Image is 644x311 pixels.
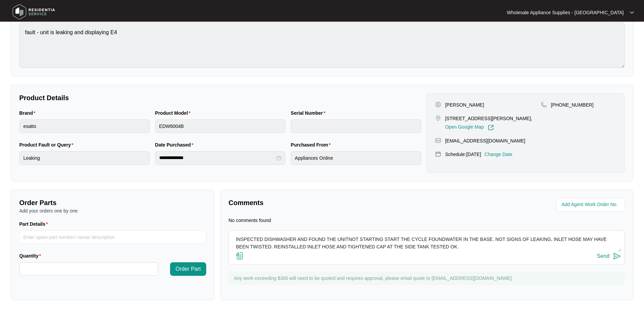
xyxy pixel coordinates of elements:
[19,207,206,214] p: Add your orders one by one
[435,151,441,157] img: map-pin
[19,230,206,244] input: Part Details
[291,141,333,148] label: Purchased From
[597,253,610,259] div: Send
[597,252,621,261] button: Send
[19,93,421,103] p: Product Details
[507,9,624,16] p: Wholesale Appliance Supplies - [GEOGRAPHIC_DATA]
[445,115,532,122] p: [STREET_ADDRESS][PERSON_NAME],
[234,275,621,282] p: Any work exceeding $300 will need to be quoted and requires approval, please email quote to [EMAI...
[19,119,150,133] input: Brand
[19,151,150,165] input: Product Fault or Query
[445,137,525,144] p: [EMAIL_ADDRESS][DOMAIN_NAME]
[435,137,441,143] img: map-pin
[445,151,481,158] p: Schedule: [DATE]
[229,217,271,224] p: No comments found
[435,102,441,108] img: user-pin
[551,102,594,108] p: [PHONE_NUMBER]
[236,252,244,260] img: file-attachment-doc.svg
[630,11,634,14] img: dropdown arrow
[159,154,276,161] input: Date Purchased
[445,102,484,108] p: [PERSON_NAME]
[19,198,206,207] p: Order Parts
[291,110,328,116] label: Serial Number
[435,115,441,121] img: map-pin
[232,234,621,252] textarea: INSPECTED DISHWASHER AND FOUND THE UNITNOT STARTING START THE CYCLE FOUNDWATER IN THE BASE. NOT S...
[19,252,44,259] label: Quantity
[20,263,158,275] input: Quantity
[155,141,196,148] label: Date Purchased
[445,125,494,131] a: Open Google Map
[175,265,201,273] span: Order Part
[19,110,38,116] label: Brand
[10,2,57,22] img: residentia service logo
[291,119,421,133] input: Serial Number
[19,22,625,68] textarea: fault - unit is leaking and displaying E4
[488,125,494,131] img: Link-External
[484,151,512,158] p: Change Date
[19,141,76,148] label: Product Fault or Query
[19,221,51,227] label: Part Details
[562,201,621,209] input: Add Agent Work Order No.
[613,252,621,260] img: send-icon.svg
[291,151,421,165] input: Purchased From
[155,110,193,116] label: Product Model
[155,119,286,133] input: Product Model
[541,102,547,108] img: map-pin
[229,198,422,207] p: Comments
[170,262,206,276] button: Order Part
